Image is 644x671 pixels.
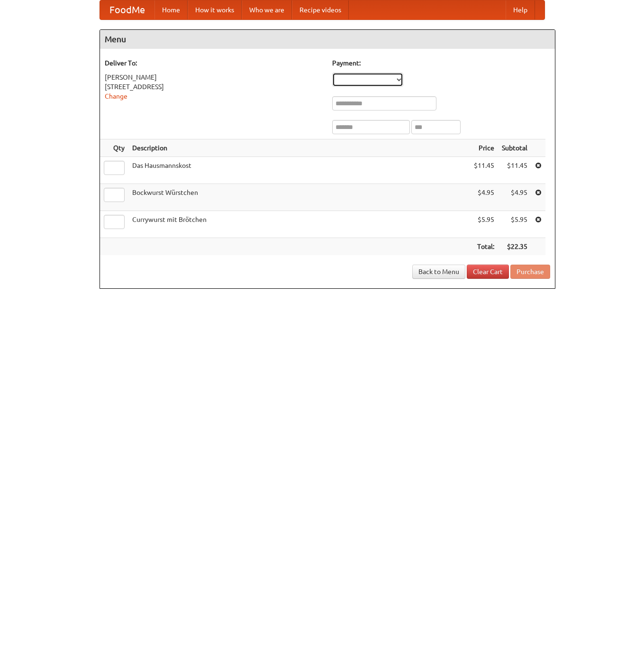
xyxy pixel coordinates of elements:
[470,139,498,157] th: Price
[100,0,154,19] a: FoodMe
[470,157,498,184] td: $11.45
[105,58,323,68] h5: Deliver To:
[506,0,535,19] a: Help
[467,265,509,279] a: Clear Cart
[498,211,531,238] td: $5.95
[188,0,242,19] a: How it works
[498,157,531,184] td: $11.45
[128,157,470,184] td: Das Hausmannskost
[105,73,323,82] div: [PERSON_NAME]
[128,211,470,238] td: Currywurst mit Brötchen
[105,82,323,92] div: [STREET_ADDRESS]
[100,30,555,49] h4: Menu
[128,139,470,157] th: Description
[105,92,127,100] a: Change
[332,58,550,68] h5: Payment:
[498,238,531,256] th: $22.35
[100,139,128,157] th: Qty
[412,265,465,279] a: Back to Menu
[470,238,498,256] th: Total:
[154,0,188,19] a: Home
[498,139,531,157] th: Subtotal
[242,0,292,19] a: Who we are
[470,184,498,211] td: $4.95
[498,184,531,211] td: $4.95
[292,0,349,19] a: Recipe videos
[128,184,470,211] td: Bockwurst Würstchen
[470,211,498,238] td: $5.95
[510,265,550,279] button: Purchase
